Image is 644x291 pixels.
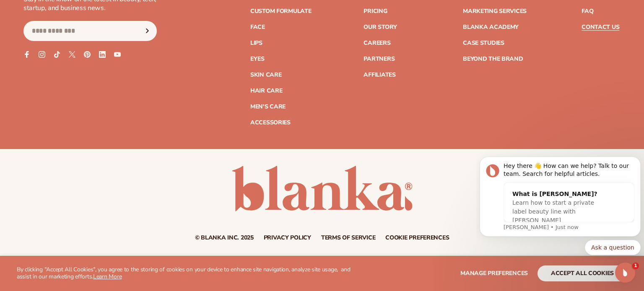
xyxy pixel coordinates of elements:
a: Hair Care [250,88,282,94]
a: Custom formulate [250,8,312,14]
a: Skin Care [250,72,281,78]
a: Cookie preferences [385,235,449,241]
button: Manage preferences [460,265,528,281]
p: By clicking "Accept All Cookies", you agree to the storing of cookies on your device to enhance s... [17,266,353,281]
button: Subscribe [138,21,156,41]
a: Learn More [93,273,122,281]
a: Blanka Academy [463,24,519,30]
a: Case Studies [463,40,504,46]
button: accept all cookies [538,265,627,281]
a: Partners [364,56,395,62]
a: FAQ [582,8,593,14]
span: Manage preferences [460,269,528,277]
a: Beyond the brand [463,56,523,62]
a: Accessories [250,120,291,126]
iframe: Intercom live chat [615,263,635,283]
a: Contact Us [582,24,619,30]
span: 1 [632,263,639,269]
a: Men's Care [250,104,286,110]
a: Face [250,24,265,30]
a: Our Story [364,24,397,30]
a: Marketing services [463,8,527,14]
a: Pricing [364,8,387,14]
a: Terms of service [321,235,376,241]
a: Eyes [250,56,265,62]
a: Lips [250,40,262,46]
a: Affiliates [364,72,395,78]
small: © Blanka Inc. 2025 [195,234,254,242]
a: Privacy policy [264,235,311,241]
a: Careers [364,40,390,46]
iframe: Intercom notifications message [476,149,644,260]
